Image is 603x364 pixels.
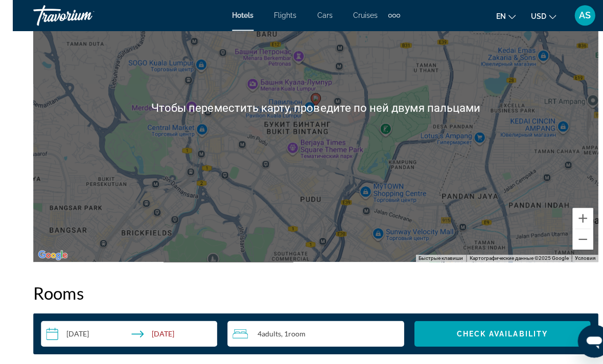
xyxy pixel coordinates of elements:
[442,328,532,336] span: Check Availability
[400,319,575,345] button: Check Availability
[559,254,579,259] a: Условия (ссылка откроется в новой вкладке)
[20,281,583,301] h2: Rooms
[339,11,363,19] a: Cruises
[516,12,531,20] span: USD
[374,7,385,23] button: Extra navigation items
[267,328,291,336] span: , 1
[481,12,491,20] span: en
[247,327,267,336] span: Adults
[404,253,448,260] button: Быстрые клавиши
[303,11,318,19] a: Cars
[516,9,541,23] button: Change currency
[243,328,267,336] span: 4
[23,247,57,260] img: Google
[28,319,575,345] div: Search widget
[20,2,123,29] a: Travorium
[214,319,389,345] button: Travelers: 4 adults, 0 children
[274,327,291,336] span: Room
[260,11,283,19] a: Flights
[23,247,57,260] a: Открыть эту область в Google Картах (в новом окне)
[557,207,577,227] button: Увеличить
[218,11,240,19] a: Hotels
[562,323,595,356] iframe: Кнопка запуска окна обмена сообщениями
[454,254,553,259] span: Картографические данные ©2025 Google
[481,9,500,23] button: Change language
[557,228,577,248] button: Уменьшить
[564,10,575,20] span: AS
[556,5,583,26] button: User Menu
[28,319,203,345] button: Check-in date: Oct 3, 2025 Check-out date: Oct 6, 2025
